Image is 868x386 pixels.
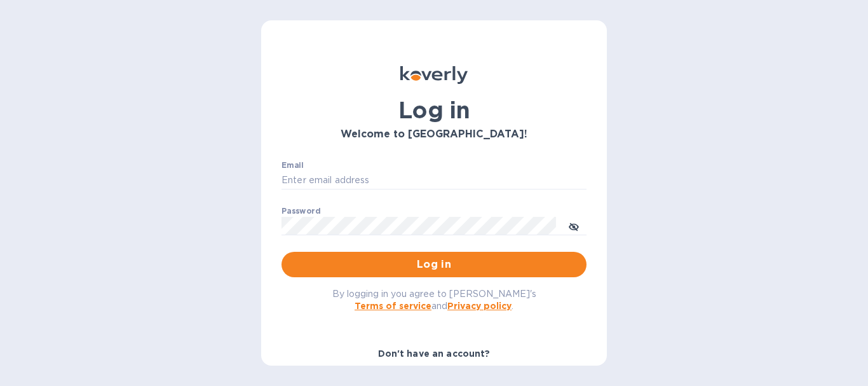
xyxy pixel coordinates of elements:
[281,128,587,141] h3: Welcome to [GEOGRAPHIC_DATA]!
[561,213,587,238] button: toggle password visibility
[332,289,536,311] span: By logging in you agree to [PERSON_NAME]'s and .
[355,301,431,311] a: Terms of service
[292,257,576,272] span: Log in
[281,252,587,277] button: Log in
[281,171,587,190] input: Enter email address
[447,301,512,311] a: Privacy policy
[281,97,587,123] h1: Log in
[400,66,468,84] img: Koverly
[378,348,491,359] b: Don't have an account?
[281,162,304,169] label: Email
[281,207,320,215] label: Password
